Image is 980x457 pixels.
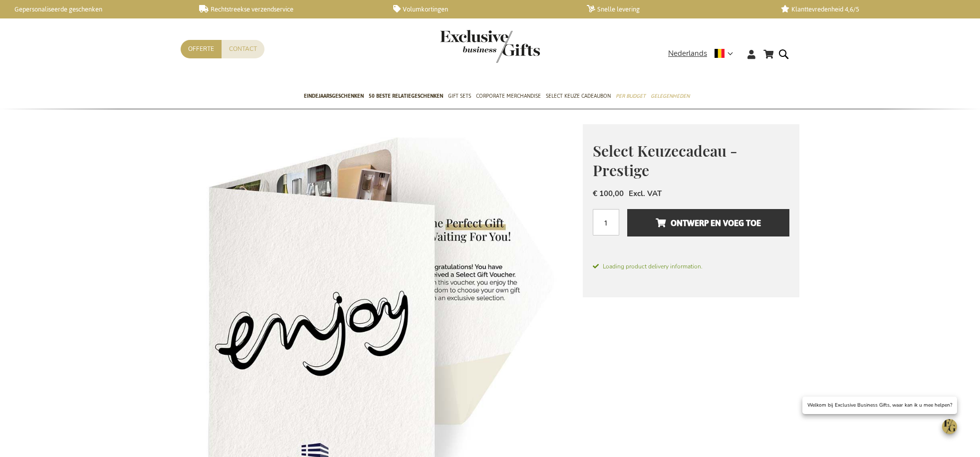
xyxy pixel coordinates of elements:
span: Loading product delivery information. [593,262,789,271]
button: Ontwerp en voeg toe [627,209,789,236]
a: Gelegenheden [651,84,690,109]
a: Eindejaarsgeschenken [304,84,364,109]
a: Snelle levering [587,5,765,13]
span: Per Budget [616,91,646,101]
span: Ontwerp en voeg toe [656,215,761,231]
span: Gift Sets [448,91,471,101]
a: Per Budget [616,84,646,109]
span: Corporate Merchandise [476,91,541,101]
input: Aantal [593,209,619,235]
a: Contact [222,40,264,58]
span: Gelegenheden [651,91,690,101]
a: Offerte [181,40,222,58]
span: € 100,00 [593,189,624,199]
a: Klanttevredenheid 4,6/5 [781,5,959,13]
a: Select Keuze Cadeaubon [546,84,611,109]
a: Rechtstreekse verzendservice [199,5,377,13]
a: Volumkortingen [393,5,571,13]
span: Select Keuze Cadeaubon [546,91,611,101]
span: Excl. VAT [629,189,662,199]
span: 50 beste relatiegeschenken [369,91,443,101]
a: 50 beste relatiegeschenken [369,84,443,109]
span: Nederlands [668,48,707,59]
a: Corporate Merchandise [476,84,541,109]
span: Eindejaarsgeschenken [304,91,364,101]
div: Nederlands [668,48,739,59]
a: store logo [440,30,490,63]
a: Gift Sets [448,84,471,109]
a: Gepersonaliseerde geschenken [5,5,183,13]
img: Exclusive Business gifts logo [440,30,540,63]
span: Select Keuzecadeau - Prestige [593,141,737,180]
